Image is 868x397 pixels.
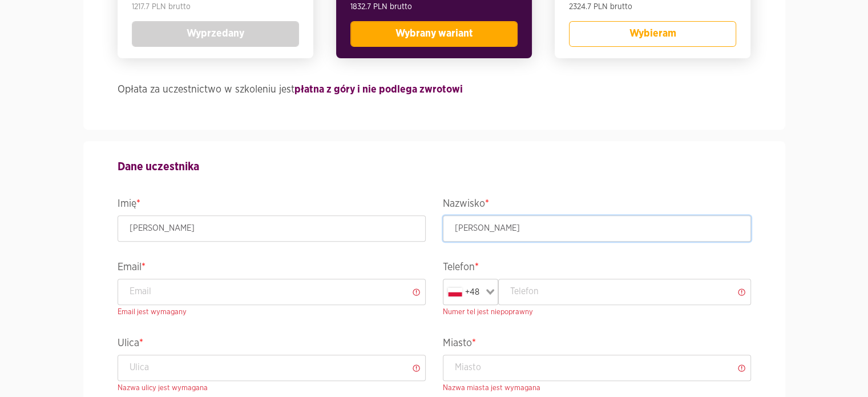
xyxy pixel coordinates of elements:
[118,279,426,305] input: Email
[569,1,736,13] p: 2324.7 PLN brutto
[118,195,426,215] legend: Imię
[443,383,751,394] div: Nazwa miasta jest wymagana
[443,307,751,318] div: Numer tel jest niepoprawny
[448,288,462,296] img: pl.svg
[443,335,751,355] legend: Miasto
[118,215,426,242] input: Sprawdzone przez Zero Phishing
[118,335,426,355] legend: Ulica
[498,279,751,305] input: Telefon
[132,21,299,47] button: Wyprzedany
[443,195,751,215] legend: Nazwisko
[443,279,499,305] div: Search for option
[132,1,299,13] p: 1217.7 PLN brutto
[118,81,751,98] h4: Opłata za uczestnictwo w szkoleniu jest
[629,29,676,39] span: Wybieram
[118,161,199,173] strong: Dane uczestnika
[446,282,483,302] div: +48
[443,215,751,242] input: Nazwisko
[118,355,426,381] input: Ulica
[569,21,736,47] button: Wybieram
[395,29,473,39] span: Wybrany wariant
[443,355,751,381] input: Miasto
[350,21,518,47] button: Wybrany wariant
[118,307,426,318] div: Email jest wymagany
[443,259,751,279] legend: Telefon
[118,259,426,279] legend: Email
[294,85,463,95] strong: płatna z góry i nie podlega zwrotowi
[118,383,426,394] div: Nazwa ulicy jest wymagana
[350,1,518,13] p: 1832.7 PLN brutto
